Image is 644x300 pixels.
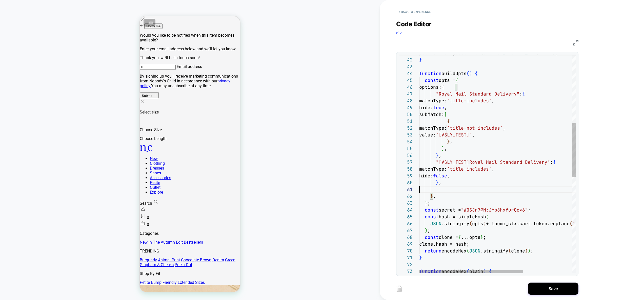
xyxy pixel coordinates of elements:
[447,139,450,145] span: }
[399,206,413,213] div: 64
[461,234,480,240] span: ...opts
[10,150,24,154] a: Dresses
[425,234,439,240] span: const
[469,248,480,254] span: JSON
[419,98,447,104] span: matchType:
[447,118,450,124] span: {
[7,206,9,211] span: 0
[436,91,519,97] span: "Royal Mail Standard Delivery"
[419,125,447,131] span: matchType:
[436,180,439,186] span: }
[522,91,525,97] span: {
[570,221,572,226] span: (
[419,241,469,247] span: clone.hash = hash;
[489,268,492,274] span: {
[425,77,439,83] span: const
[419,268,441,274] span: function
[399,186,413,193] div: 61
[399,261,413,268] div: 72
[425,200,428,206] span: }
[399,90,413,97] div: 47
[483,268,486,274] span: )
[10,140,18,145] a: New
[399,70,413,77] div: 44
[399,97,413,104] div: 48
[399,159,413,166] div: 57
[419,132,436,138] span: value:
[419,57,422,63] span: }
[399,152,413,159] div: 56
[44,224,63,228] a: Bestsellers
[399,234,413,241] div: 68
[399,63,413,70] div: 43
[41,241,72,246] a: Chocolate Brown
[425,214,439,220] span: const
[399,56,413,63] div: 42
[425,227,428,233] span: )
[18,241,40,246] a: Animal Print
[399,77,413,84] div: 45
[483,234,486,240] span: ;
[85,241,96,246] a: Green
[399,131,413,138] div: 53
[441,71,467,76] span: buildOpts
[399,220,413,227] div: 66
[444,111,447,117] span: [
[399,166,413,172] div: 58
[399,200,413,206] div: 63
[439,214,486,220] span: hash = simpleHash
[399,247,413,254] div: 70
[455,77,458,83] span: {
[7,199,9,204] span: 0
[399,104,413,111] div: 49
[433,173,447,179] span: false
[436,152,439,158] span: }
[450,139,453,145] span: ,
[439,180,441,186] span: ,
[511,248,525,254] span: clone
[472,132,475,138] span: ,
[399,125,413,131] div: 52
[399,268,413,275] div: 73
[447,98,492,104] span: `title-includes`
[472,221,483,226] span: opts
[492,166,494,172] span: ,
[441,146,444,151] span: ]
[399,145,413,152] div: 55
[447,125,503,131] span: `title-not-includes`
[10,154,21,159] a: Shoes
[447,173,450,179] span: ,
[10,169,21,174] a: Outlet
[486,214,489,220] span: (
[441,268,467,274] span: encodeHex
[13,224,43,228] a: The Autumn Edit
[444,146,447,151] span: ,
[503,125,506,131] span: ,
[11,264,37,269] a: Bump Friendly
[439,207,461,213] span: secret =
[519,91,522,97] span: :
[483,221,486,226] span: )
[399,254,413,261] div: 71
[433,193,436,199] span: ,
[553,159,556,165] span: {
[467,71,469,76] span: (
[38,264,65,269] a: Extended Sizes
[428,200,430,206] span: ;
[458,234,461,240] span: {
[436,132,472,138] span: `[VSLY_TEST]`
[37,48,62,53] label: Email address
[444,105,447,110] span: ,
[467,248,469,254] span: (
[528,283,578,295] button: Save
[399,193,413,200] div: 62
[399,227,413,234] div: 67
[35,246,52,251] a: Polka Dot
[469,268,483,274] span: plain
[399,213,413,220] div: 65
[441,248,467,254] span: encodeHex
[396,8,433,16] button: < Back to experience
[486,221,570,226] span: + loomi_ctx.cart.token.replace
[419,84,441,90] span: options:
[425,207,439,213] span: const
